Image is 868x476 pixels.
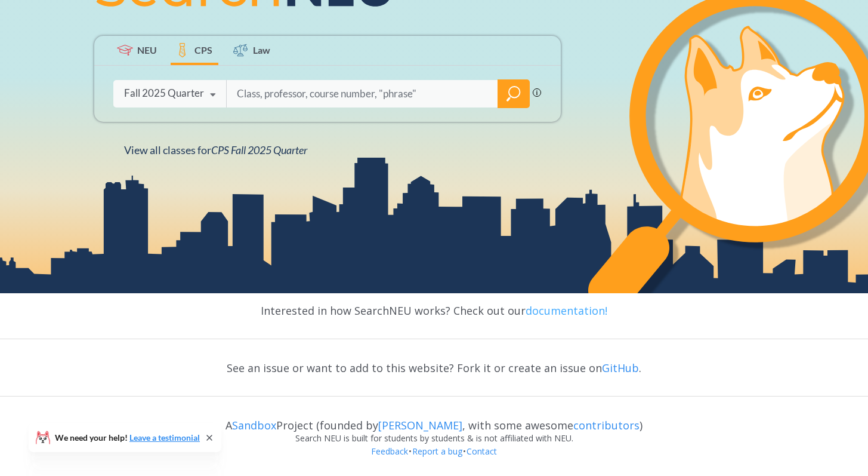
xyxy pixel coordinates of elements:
span: CPS Fall 2025 Quarter [211,143,307,156]
svg: magnifying glass [506,85,521,102]
a: GitHub [602,361,639,375]
a: [PERSON_NAME] [378,418,462,432]
span: CPS [194,43,212,57]
span: View all classes for [124,143,307,156]
a: Feedback [370,446,409,457]
a: contributors [573,418,640,432]
a: Sandbox [232,418,276,432]
span: Law [253,43,270,57]
span: NEU [137,43,157,57]
a: Report a bug [412,446,463,457]
div: Fall 2025 Quarter [124,87,204,100]
a: Contact [466,446,498,457]
input: Class, professor, course number, "phrase" [236,81,489,106]
a: documentation! [526,303,607,318]
div: magnifying glass [498,79,530,108]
